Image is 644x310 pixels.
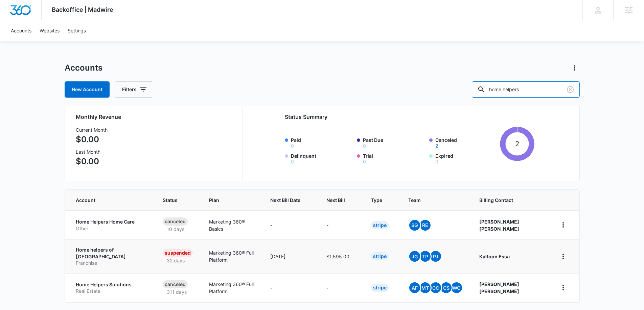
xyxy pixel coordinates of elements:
span: Plan [209,197,254,204]
strong: [PERSON_NAME] [PERSON_NAME] [479,219,519,232]
td: - [318,273,363,302]
tspan: 2 [515,139,519,148]
p: 10 days [163,226,188,233]
p: Franchise [76,260,147,266]
a: Home Helpers SolutionsReal Estate [76,281,147,294]
span: CS [441,282,452,293]
label: Past Due [363,136,425,148]
span: RE [420,220,431,231]
td: $1,595.00 [318,239,363,273]
button: Actions [569,62,580,73]
p: Home Helpers Solutions [76,281,147,288]
h2: Status Summary [285,113,535,121]
p: $0.00 [76,133,108,146]
span: MT [420,282,431,293]
span: Type [371,197,382,204]
div: Stripe [371,284,389,292]
span: Account [76,197,137,204]
button: home [558,219,569,230]
button: Filters [115,81,153,98]
td: - [262,210,318,239]
p: $0.00 [76,155,108,167]
input: Search [472,81,580,98]
button: Clear [565,84,576,95]
p: Home helpers of [GEOGRAPHIC_DATA] [76,247,147,260]
label: Trial [363,152,425,164]
a: Home Helpers Home CareOther [76,218,147,232]
label: Paid [291,136,353,148]
p: Marketing 360® Full Platform [209,281,254,295]
label: Canceled [435,136,498,148]
span: AF [409,282,420,293]
a: Accounts [7,20,36,41]
h1: Accounts [65,63,102,73]
span: Billing Contact [479,197,541,204]
span: JG [409,251,420,262]
span: TP [420,251,431,262]
span: Team [408,197,453,204]
div: Suspended [163,249,193,257]
button: home [558,282,569,293]
a: Websites [36,20,64,41]
strong: [PERSON_NAME] [PERSON_NAME] [479,281,519,294]
span: cc [430,282,441,293]
td: [DATE] [262,239,318,273]
h3: Current Month [76,126,108,133]
p: Real Estate [76,288,147,294]
p: 32 days [163,257,189,264]
label: Expired [435,152,498,164]
span: Backoffice | Madwire [52,6,113,13]
p: Other [76,225,147,232]
span: Status [163,197,183,204]
h2: Monthly Revenue [76,113,234,121]
a: Home helpers of [GEOGRAPHIC_DATA]Franchise [76,247,147,266]
strong: Kaltoon Essa [479,254,510,259]
td: - [262,273,318,302]
h3: Last Month [76,148,108,155]
div: Canceled [163,217,188,226]
td: - [318,210,363,239]
label: Delinquent [291,152,353,164]
div: Canceled [163,280,188,288]
span: PJ [430,251,441,262]
p: Home Helpers Home Care [76,218,147,225]
p: 311 days [163,288,191,295]
button: home [558,251,569,262]
a: New Account [65,81,110,98]
p: Marketing 360® Full Platform [209,249,254,263]
button: Canceled [435,144,438,148]
div: Stripe [371,221,389,229]
span: Next Bill Date [270,197,300,204]
span: Next Bill [326,197,345,204]
span: WO [451,282,462,293]
span: SG [409,220,420,231]
p: Marketing 360® Basics [209,218,254,232]
a: Settings [64,20,90,41]
div: Stripe [371,252,389,260]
